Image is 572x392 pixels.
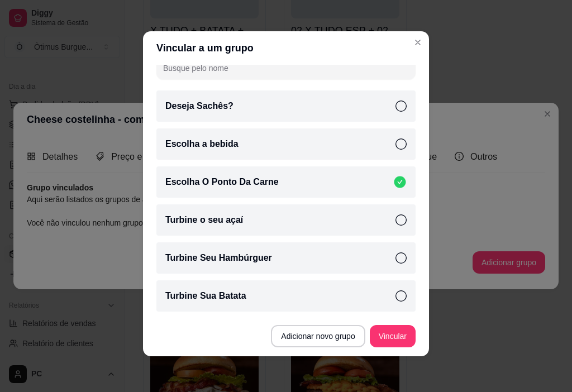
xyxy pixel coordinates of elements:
p: Turbine Seu Hambúrguer [165,251,272,265]
button: Adicionar novo grupo [271,325,365,347]
p: Escolha a bebida [165,137,239,151]
p: Escolha O Ponto Da Carne [165,175,279,189]
p: Deseja Sachês? [165,99,233,113]
button: Vincular [370,325,416,347]
header: Vincular a um grupo [143,31,429,65]
p: Turbine o seu açaí [165,213,243,227]
input: Buscar grupo [163,63,409,74]
button: Close [409,34,427,51]
p: Turbine Sua Batata [165,289,246,303]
